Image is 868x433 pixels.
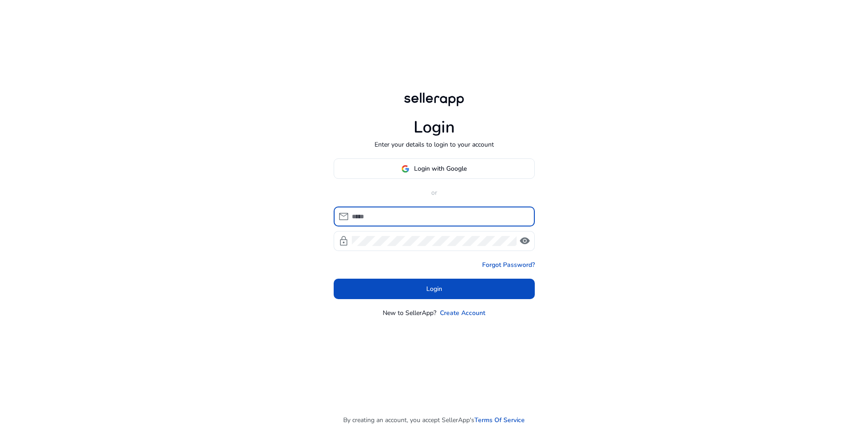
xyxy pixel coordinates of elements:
span: Login with Google [414,164,467,173]
p: or [334,188,535,197]
a: Terms Of Service [474,415,525,425]
span: visibility [519,236,530,246]
span: mail [338,211,349,222]
p: New to SellerApp? [383,308,436,318]
p: Enter your details to login to your account [375,140,494,149]
h1: Login [414,118,455,137]
img: google-logo.svg [401,165,409,173]
span: lock [338,236,349,246]
span: Login [426,284,442,294]
button: Login [334,279,535,299]
a: Create Account [440,308,485,318]
button: Login with Google [334,158,535,179]
a: Forgot Password? [482,260,535,270]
